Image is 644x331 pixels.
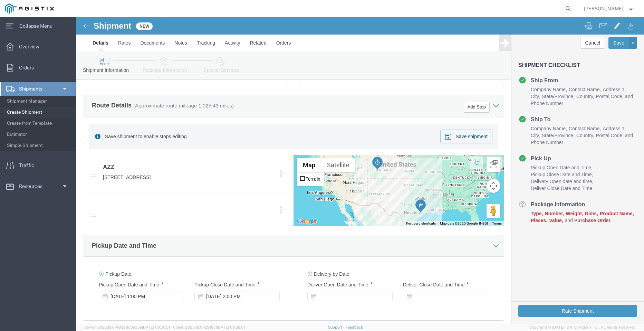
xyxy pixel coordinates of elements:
span: Create from Template [7,116,71,130]
span: Resources [19,179,47,193]
a: Traffic [0,158,76,172]
img: logo [5,3,54,14]
span: Simple Shipment [7,139,71,152]
span: Orders [19,61,39,75]
span: Create Shipment [7,105,71,119]
a: Overview [0,40,76,54]
a: Feedback [345,325,363,329]
span: Estimator [7,127,71,141]
span: [DATE] 09:50:51 [142,325,170,329]
button: [PERSON_NAME] [584,4,635,13]
span: Copyright © [DATE]-[DATE] Agistix Inc., All Rights Reserved [529,324,636,330]
span: Juan Ruiz [584,5,623,12]
span: Client: 2025.19.0-129fbcf [173,325,245,329]
a: Shipments [0,82,76,96]
span: Traffic [19,158,39,172]
span: [DATE] 09:39:01 [217,325,245,329]
a: Orders [0,61,76,75]
a: Resources [0,179,76,193]
span: Shipment Manager [7,94,71,108]
iframe: FS Legacy Container [76,17,644,324]
span: Overview [19,40,44,54]
span: Server: 2025.19.0-49328d0a35e [84,325,170,329]
a: Support [328,325,345,329]
span: Collapse Menu [19,19,57,33]
span: Shipments [19,82,47,96]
